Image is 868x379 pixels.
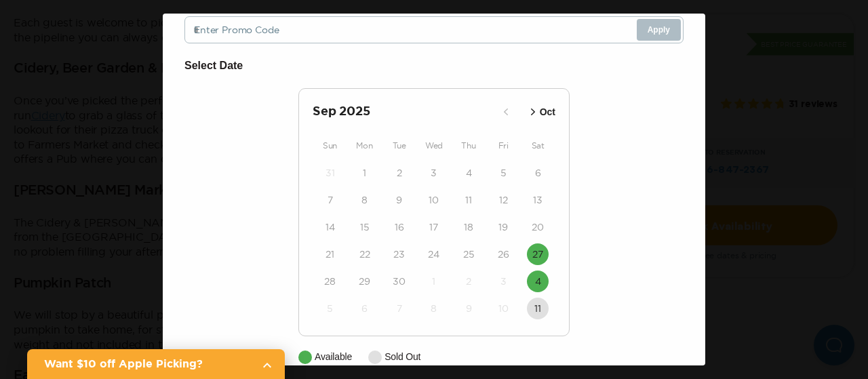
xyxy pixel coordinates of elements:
[458,298,479,319] button: 9
[397,302,402,315] time: 7
[389,189,410,211] button: 9
[492,243,514,265] button: 26
[452,138,486,154] div: Thu
[466,302,472,315] time: 9
[184,57,684,75] h6: Select Date
[527,243,549,265] button: 27
[498,302,509,315] time: 10
[463,247,475,261] time: 25
[486,138,521,154] div: Fri
[492,162,514,184] button: 5
[359,275,370,288] time: 29
[354,189,376,211] button: 8
[27,349,285,379] a: Want $10 off Apple Picking?
[458,162,479,184] button: 4
[325,247,334,261] time: 21
[354,271,376,292] button: 29
[319,298,341,319] button: 5
[423,271,445,292] button: 1
[359,247,370,261] time: 22
[389,298,410,319] button: 7
[423,162,445,184] button: 3
[382,138,416,154] div: Tue
[527,271,549,292] button: 4
[540,105,555,119] p: Oct
[429,220,438,234] time: 17
[361,302,368,315] time: 6
[347,138,382,154] div: Mon
[389,162,410,184] button: 2
[429,193,439,207] time: 10
[423,298,445,319] button: 8
[313,102,495,121] h2: Sep 2025
[431,302,437,315] time: 8
[354,298,376,319] button: 6
[521,138,555,154] div: Sat
[319,189,341,211] button: 7
[363,166,366,180] time: 1
[315,350,352,364] p: Available
[492,216,514,238] button: 19
[458,243,479,265] button: 25
[416,138,451,154] div: Wed
[389,271,410,292] button: 30
[423,216,445,238] button: 17
[532,247,543,261] time: 27
[458,189,479,211] button: 11
[458,216,479,238] button: 18
[325,166,335,180] time: 31
[492,298,514,319] button: 10
[500,275,507,288] time: 3
[423,189,445,211] button: 10
[498,247,509,261] time: 26
[522,101,559,123] button: Oct
[360,220,370,234] time: 15
[395,220,404,234] time: 16
[361,193,368,207] time: 8
[535,275,541,288] time: 4
[533,193,542,207] time: 13
[313,138,347,154] div: Sun
[319,271,341,292] button: 28
[466,166,472,180] time: 4
[500,166,507,180] time: 5
[527,162,549,184] button: 6
[535,166,541,180] time: 6
[319,162,341,184] button: 31
[384,350,420,364] p: Sold Out
[532,220,544,234] time: 20
[465,193,472,207] time: 11
[389,243,410,265] button: 23
[393,247,405,261] time: 23
[499,193,508,207] time: 12
[328,193,333,207] time: 7
[389,216,410,238] button: 16
[319,243,341,265] button: 21
[458,271,479,292] button: 2
[527,298,549,319] button: 11
[492,271,514,292] button: 3
[44,356,251,372] h2: Want $10 off Apple Picking?
[325,220,335,234] time: 14
[324,275,336,288] time: 28
[354,162,376,184] button: 1
[527,189,549,211] button: 13
[396,193,402,207] time: 9
[431,166,437,180] time: 3
[319,216,341,238] button: 14
[397,166,402,180] time: 2
[466,275,471,288] time: 2
[498,220,508,234] time: 19
[354,243,376,265] button: 22
[423,243,445,265] button: 24
[432,275,435,288] time: 1
[428,247,439,261] time: 24
[393,275,406,288] time: 30
[527,216,549,238] button: 20
[327,302,333,315] time: 5
[534,302,541,315] time: 11
[492,189,514,211] button: 12
[464,220,473,234] time: 18
[354,216,376,238] button: 15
